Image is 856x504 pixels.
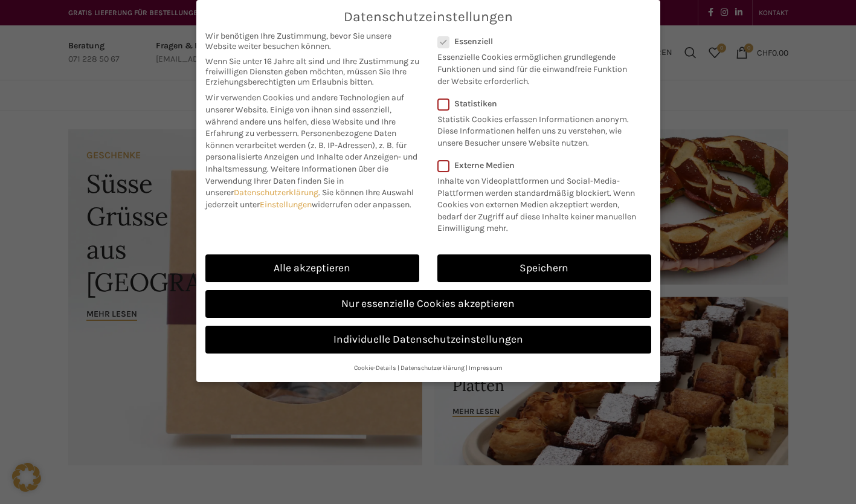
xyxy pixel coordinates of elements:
a: Impressum [469,364,503,372]
span: Wir benötigen Ihre Zustimmung, bevor Sie unsere Website weiter besuchen können. [205,31,419,51]
p: Inhalte von Videoplattformen und Social-Media-Plattformen werden standardmäßig blockiert. Wenn Co... [437,170,643,234]
a: Einstellungen [260,199,312,210]
span: Personenbezogene Daten können verarbeitet werden (z. B. IP-Adressen), z. B. für personalisierte A... [205,128,417,174]
span: Wir verwenden Cookies und andere Technologien auf unserer Website. Einige von ihnen sind essenzie... [205,92,404,138]
span: Wenn Sie unter 16 Jahre alt sind und Ihre Zustimmung zu freiwilligen Diensten geben möchten, müss... [205,56,419,87]
a: Datenschutzerklärung [234,187,318,198]
span: Weitere Informationen über die Verwendung Ihrer Daten finden Sie in unserer . [205,164,388,198]
span: Datenschutzeinstellungen [344,9,513,25]
a: Alle akzeptieren [205,254,419,282]
a: Datenschutzerklärung [401,364,465,372]
p: Essenzielle Cookies ermöglichen grundlegende Funktionen und sind für die einwandfreie Funktion de... [437,47,636,87]
label: Statistiken [437,99,636,109]
a: Individuelle Datenschutzeinstellungen [205,326,651,354]
a: Nur essenzielle Cookies akzeptieren [205,290,651,318]
label: Externe Medien [437,160,643,170]
a: Cookie-Details [354,364,396,372]
p: Statistik Cookies erfassen Informationen anonym. Diese Informationen helfen uns zu verstehen, wie... [437,109,636,149]
span: Sie können Ihre Auswahl jederzeit unter widerrufen oder anpassen. [205,187,414,210]
label: Essenziell [437,36,636,47]
a: Speichern [437,254,651,282]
